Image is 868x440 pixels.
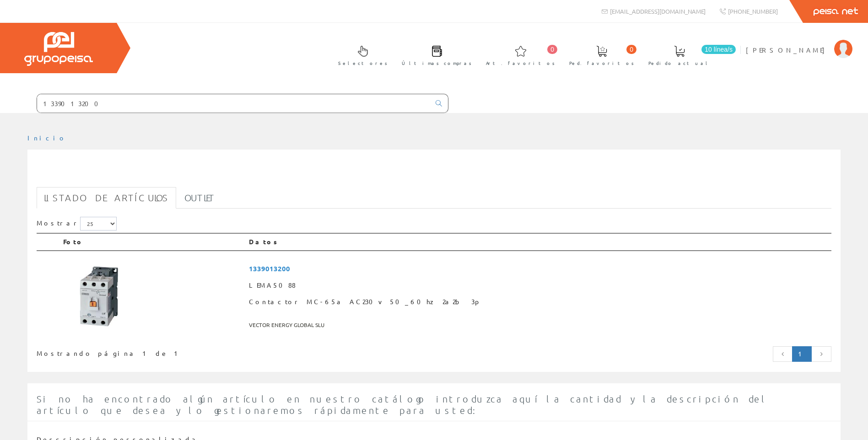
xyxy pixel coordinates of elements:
[37,217,117,231] label: Mostrar
[792,346,812,362] a: Página actual
[37,345,360,358] div: Mostrando página 1 de 1
[329,38,392,71] a: Selectores
[610,7,706,15] span: [EMAIL_ADDRESS][DOMAIN_NAME]
[37,187,176,209] a: Listado de artículos
[37,94,430,113] input: Buscar ...
[37,393,769,416] span: Si no ha encontrado algún artículo en nuestro catálogo introduzca aquí la cantidad y la descripci...
[24,32,93,66] img: Grupo Peisa
[626,45,636,54] span: 0
[486,59,555,68] span: Art. favoritos
[746,38,852,47] a: [PERSON_NAME]
[27,134,66,142] a: Inicio
[80,217,117,231] select: Mostrar
[249,317,828,333] span: VECTOR ENERGY GLOBAL SLU
[728,7,778,15] span: [PHONE_NUMBER]
[249,277,828,294] span: LEMA5088
[338,59,388,68] span: Selectores
[811,346,831,362] a: Página siguiente
[177,187,222,209] a: Outlet
[648,59,711,68] span: Pedido actual
[701,45,736,54] span: 10 línea/s
[639,38,738,71] a: 10 línea/s Pedido actual
[393,38,476,71] a: Últimas compras
[63,260,132,329] img: Foto artículo Contactor MC-65a AC230v 50_60hz 2a2b 3p (150x150)
[245,233,831,251] th: Datos
[569,59,634,68] span: Ped. favoritos
[249,260,828,277] span: 1339013200
[59,233,245,251] th: Foto
[37,164,831,182] h1: 1339013200
[773,346,793,362] a: Página anterior
[402,59,472,68] span: Últimas compras
[547,45,557,54] span: 0
[249,294,828,310] span: Contactor MC-65a AC230v 50_60hz 2a2b 3p
[746,45,830,54] span: [PERSON_NAME]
